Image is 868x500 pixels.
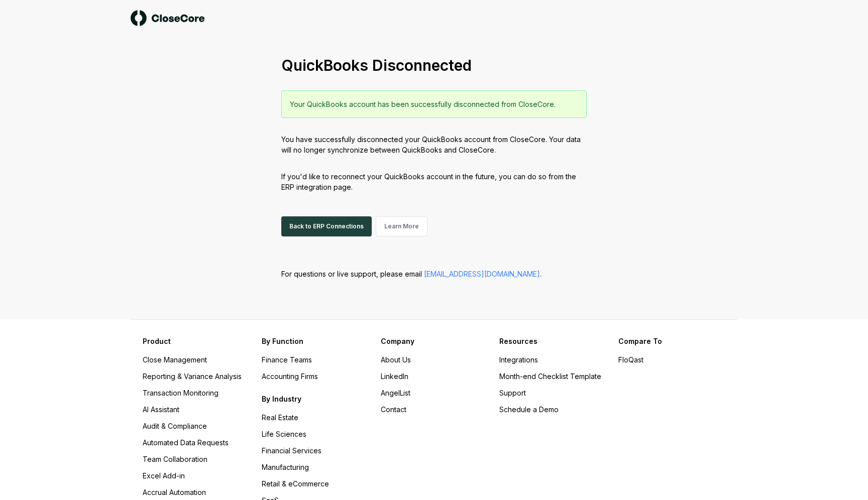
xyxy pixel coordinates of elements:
a: Contact [381,405,406,414]
p: For questions or live support, please email . [281,269,587,279]
a: Financial Services [262,446,321,455]
h3: Compare To [618,336,725,346]
a: Accounting Firms [262,372,318,381]
h3: By Function [262,336,369,346]
h3: By Industry [262,394,369,404]
h3: Company [381,336,488,346]
a: [EMAIL_ADDRESS][DOMAIN_NAME] [424,270,540,278]
a: Manufacturing [262,463,309,471]
h3: Resources [499,336,606,346]
a: Schedule a Demo [499,405,559,414]
h1: QuickBooks Disconnected [281,56,587,74]
a: Reporting & Variance Analysis [143,372,242,381]
a: AngelList [381,389,410,397]
a: Month-end Checklist Template [499,372,601,381]
a: Finance Teams [262,355,312,364]
h3: Product [143,336,250,346]
a: Transaction Monitoring [143,389,219,397]
a: Accrual Automation [143,488,206,496]
a: Back to ERP Connections [281,216,372,236]
a: Real Estate [262,413,298,422]
a: Team Collaboration [143,455,207,463]
a: Excel Add-in [143,471,185,480]
a: Learn More [376,216,427,236]
a: FloQast [618,355,643,364]
a: Integrations [499,355,538,364]
a: Retail & eCommerce [262,479,329,488]
a: Close Management [143,355,207,364]
a: LinkedIn [381,372,408,381]
p: You have successfully disconnected your QuickBooks account from CloseCore. Your data will no long... [281,134,587,155]
a: Automated Data Requests [143,438,229,447]
p: Your QuickBooks account has been successfully disconnected from CloseCore. [290,99,578,109]
a: AI Assistant [143,405,179,414]
p: If you'd like to reconnect your QuickBooks account in the future, you can do so from the ERP inte... [281,171,587,192]
a: About Us [381,355,411,364]
a: Support [499,389,526,397]
img: logo [131,10,205,26]
a: Audit & Compliance [143,422,207,430]
a: Life Sciences [262,430,306,438]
